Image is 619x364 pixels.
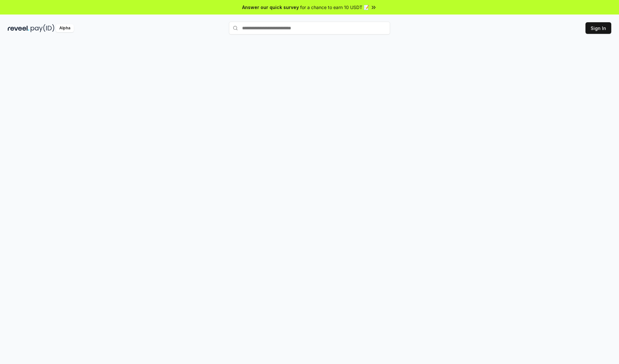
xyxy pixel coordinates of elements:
img: reveel_dark [8,24,29,32]
span: Answer our quick survey [242,4,299,11]
div: Alpha [56,24,74,32]
button: Sign In [585,22,611,34]
span: for a chance to earn 10 USDT 📝 [300,4,369,11]
img: pay_id [31,24,54,32]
